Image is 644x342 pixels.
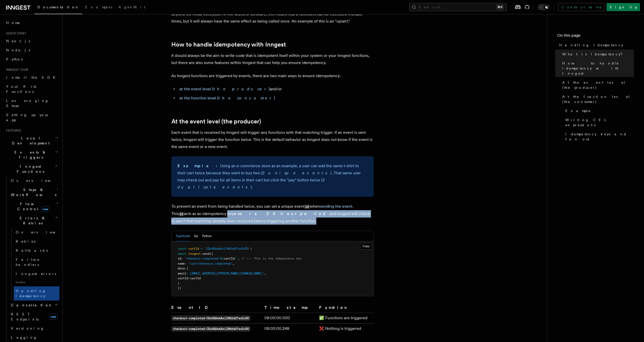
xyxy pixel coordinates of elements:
[9,199,59,213] button: Flow Controlnew
[16,258,40,267] span: Failure handlers
[178,282,179,285] span: }
[4,73,59,82] a: Install the SDK
[190,272,264,275] span: [EMAIL_ADDRESS][PERSON_NAME][DOMAIN_NAME]'
[304,205,310,209] code: id
[16,239,35,243] span: Retries
[9,213,59,228] button: Errors & Retries
[560,50,634,59] a: What is idempotency?
[188,276,190,280] span: :
[6,39,30,43] span: Next.js
[9,310,59,324] a: REST Endpointsnew
[118,5,145,9] span: AgentKit
[4,68,28,72] span: Inngest tour
[4,55,59,64] a: Python
[190,276,201,280] span: cartId
[560,59,634,78] a: How to handle idempotency with Inngest
[409,3,507,11] button: Search...⌘K
[178,247,186,250] span: const
[179,212,184,216] code: id
[41,206,49,212] span: new
[6,113,50,122] span: Setting up your app
[171,72,374,79] p: As Inngest functions are triggered by events, there are two main ways to ensure idempotency:
[220,257,224,260] span: ${
[241,257,302,260] span: // <-- This is the idempotency key
[11,312,39,321] span: REST Endpoints
[9,301,59,310] button: Cancellation
[9,303,53,308] span: Cancellation
[6,75,58,79] span: Install the SDK
[14,237,59,246] a: Retries
[9,187,56,197] span: Steps & Workflows
[188,247,199,250] span: cartId
[6,20,20,25] span: Home
[14,278,59,286] span: Guides
[37,5,79,9] span: Documentation
[171,41,286,48] a: How to handle idempotency with Inngest
[185,262,186,265] span: :
[210,252,213,255] span: ({
[49,314,57,320] span: new
[9,176,59,185] a: Overview
[562,80,634,90] span: At the event level (the producer)
[14,255,59,269] a: Failure handlers
[178,267,185,270] span: data
[14,286,59,301] a: Handling idempotency
[6,57,25,61] span: Python
[4,150,55,160] span: Events & Triggers
[9,333,59,342] a: Logging
[201,247,202,250] span: =
[185,257,220,260] span: `checkout-completed-
[201,252,210,255] span: .send
[9,201,56,211] span: Flow Control
[194,231,198,241] button: Go
[320,204,352,209] a: sending the event
[14,228,59,237] a: Overview
[4,96,59,110] a: Leveraging Steps
[179,87,270,91] a: at the event level (the producer)
[264,272,266,275] span: ,
[236,257,238,260] span: `
[171,315,251,321] code: checkout-completed-CGo5Q5ekAxilN92d27asEoDO
[178,276,188,280] span: cartId
[317,304,373,313] th: Function
[204,247,250,250] span: 'CGo5Q5ekAxilN92d27asEoDO'
[262,313,317,323] td: 08:00:00.000
[563,130,634,144] a: Idempotency keys and fan-out
[565,117,634,127] span: Writing CEL expressions
[565,132,634,142] span: Idempotency keys and fan-out
[213,87,268,91] em: the producer
[563,115,634,130] a: Writing CEL expressions
[560,92,634,106] a: At the function level (the consumer)
[16,248,48,252] span: Rollbacks
[188,252,201,255] span: inngest
[6,99,49,108] span: Leveraging Steps
[171,118,261,125] a: At the event level (the producer)
[565,108,591,113] span: Example
[562,61,634,76] span: How to handle idempotency with Inngest
[11,326,44,330] span: Versioning
[4,148,59,162] button: Events & Triggers
[185,267,186,270] span: :
[181,257,183,260] span: :
[560,78,634,92] a: At the event level (the producer)
[171,203,374,225] p: To prevent an event from being handled twice, you can set a unique event when . This acts as an i...
[496,5,504,10] kbd: ⌘K
[250,247,252,250] span: ;
[4,46,59,55] a: Node.js
[238,257,240,260] span: ,
[9,216,55,226] span: Errors & Retries
[558,3,605,11] a: Contact sales
[4,162,59,176] button: Inngest Functions
[4,176,59,342] div: Inngest Functions
[178,286,181,290] span: })
[4,36,59,46] a: Next.js
[562,94,634,104] span: At the function level (the consumer)
[4,82,59,96] a: Your first Functions
[233,262,234,265] span: ,
[557,32,634,40] h4: On this page
[85,5,112,9] span: Examples
[262,323,317,334] td: 08:00:00.248
[177,162,368,191] p: Using an e-commerce store as an example, a user can add the same t-shirt to their cart twice beca...
[82,2,115,14] a: Examples
[176,231,190,241] button: TypeScript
